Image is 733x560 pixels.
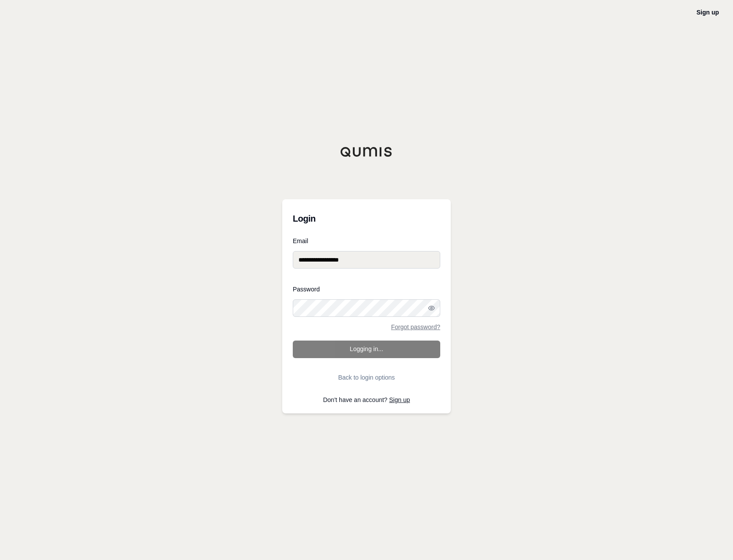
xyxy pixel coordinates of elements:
a: Forgot password? [391,324,440,330]
h3: Login [293,210,440,227]
label: Password [293,286,440,292]
a: Sign up [389,396,410,403]
label: Email [293,238,440,244]
img: Qumis [340,147,393,157]
a: Sign up [697,9,719,16]
p: Don't have an account? [293,397,440,403]
button: Back to login options [293,369,440,386]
